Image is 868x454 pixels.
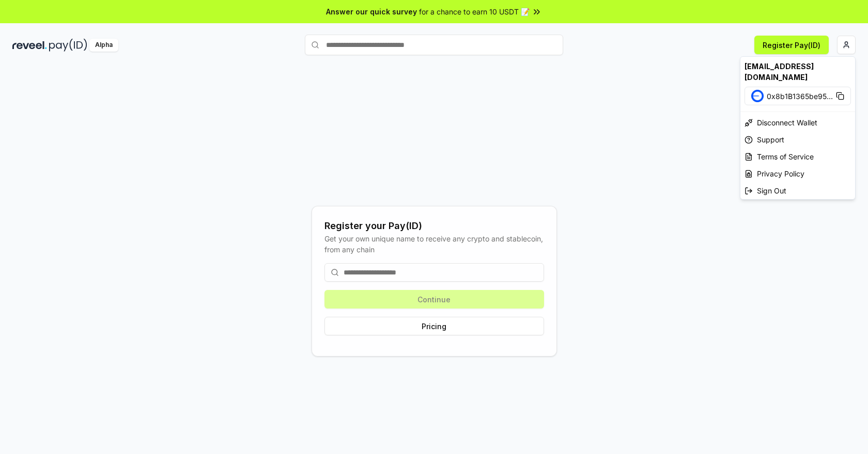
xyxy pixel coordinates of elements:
a: Privacy Policy [740,165,855,182]
a: Terms of Service [740,148,855,165]
img: Base [751,90,764,102]
span: 0x8b1B1365be95 ... [767,91,833,102]
div: Sign Out [740,182,855,199]
div: Disconnect Wallet [740,114,855,131]
a: Support [740,131,855,148]
div: [EMAIL_ADDRESS][DOMAIN_NAME] [740,57,855,87]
